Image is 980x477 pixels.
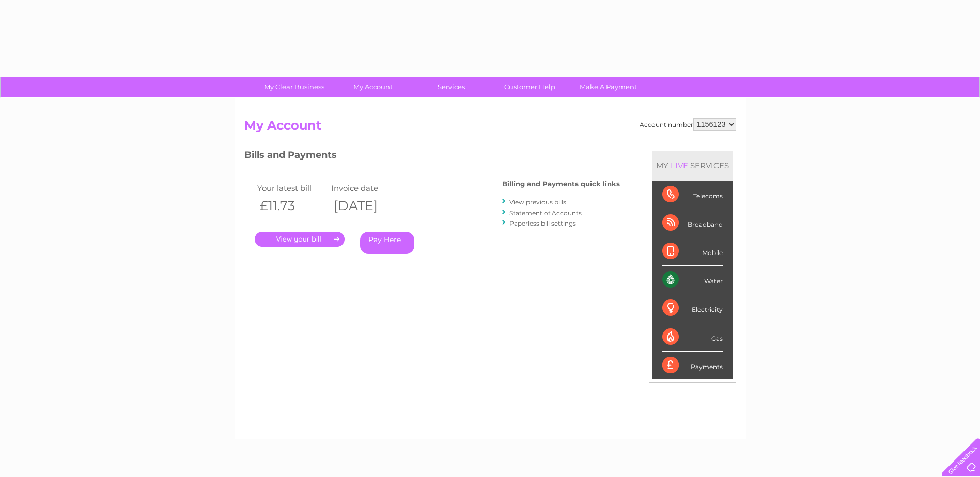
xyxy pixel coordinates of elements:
[255,181,329,195] td: Your latest bill
[566,77,651,97] a: Make A Payment
[252,77,337,97] a: My Clear Business
[409,77,494,97] a: Services
[255,232,345,247] a: .
[662,294,723,323] div: Electricity
[329,195,403,216] th: [DATE]
[662,181,723,209] div: Telecoms
[330,77,415,97] a: My Account
[662,323,723,352] div: Gas
[509,209,582,217] a: Statement of Accounts
[652,151,733,180] div: MY SERVICES
[360,232,414,254] a: Pay Here
[662,237,723,266] div: Mobile
[509,219,576,227] a: Paperless bill settings
[244,148,620,166] h3: Bills and Payments
[255,195,329,216] th: £11.73
[668,161,690,170] div: LIVE
[662,352,723,379] div: Payments
[329,181,403,195] td: Invoice date
[502,180,620,188] h4: Billing and Payments quick links
[509,198,566,206] a: View previous bills
[487,77,572,97] a: Customer Help
[640,118,736,131] div: Account number
[244,118,736,138] h2: My Account
[662,209,723,237] div: Broadband
[662,266,723,294] div: Water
